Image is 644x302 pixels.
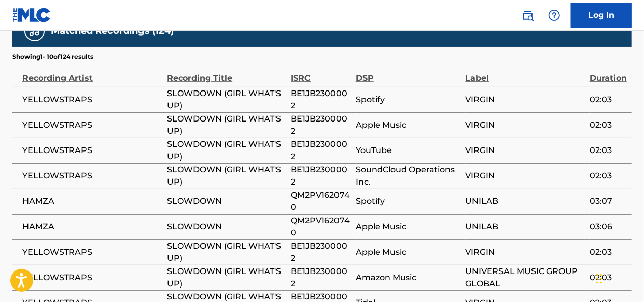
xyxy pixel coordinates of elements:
[22,195,162,207] span: HAMZA
[466,62,584,84] div: Label
[291,113,351,137] span: BE1JB2300002
[544,5,565,25] div: Help
[356,62,461,84] div: DSP
[291,87,351,112] span: BE1JB2300002
[466,94,584,106] span: VIRGIN
[291,189,351,214] span: QM2PV1620740
[167,138,286,163] span: SLOWDOWN (GIRL WHAT'S UP)
[466,221,584,233] span: UNILAB
[356,221,461,233] span: Apple Music
[291,138,351,163] span: BE1JB2300002
[22,221,162,233] span: HAMZA
[22,94,162,106] span: YELLOWSTRAPS
[466,195,584,207] span: UNILAB
[466,246,584,258] span: VIRGIN
[548,9,561,21] img: help
[167,221,286,233] span: SLOWDOWN
[590,221,627,233] span: 03:06
[167,113,286,137] span: SLOWDOWN (GIRL WHAT'S UP)
[22,119,162,131] span: YELLOWSTRAPS
[167,164,286,188] span: SLOWDOWN (GIRL WHAT'S UP)
[466,265,584,290] span: UNIVERSAL MUSIC GROUP GLOBAL
[291,215,351,239] span: QM2PV1620740
[571,3,632,28] a: Log In
[356,271,461,284] span: Amazon Music
[590,170,627,182] span: 02:03
[590,62,627,84] div: Duration
[167,240,286,264] span: SLOWDOWN (GIRL WHAT'S UP)
[590,94,627,106] span: 02:03
[51,25,174,37] h5: Matched Recordings (124)
[590,195,627,207] span: 03:07
[356,94,461,106] span: Spotify
[29,25,41,37] img: Matched Recordings
[22,246,162,258] span: YELLOWSTRAPS
[356,195,461,207] span: Spotify
[291,164,351,188] span: BE1JB2300002
[22,271,162,284] span: YELLOWSTRAPS
[356,246,461,258] span: Apple Music
[590,119,627,131] span: 02:03
[22,144,162,157] span: YELLOWSTRAPS
[356,119,461,131] span: Apple Music
[291,62,351,84] div: ISRC
[22,62,162,84] div: Recording Artist
[518,5,538,25] a: Public Search
[522,9,534,21] img: search
[167,265,286,290] span: SLOWDOWN (GIRL WHAT'S UP)
[12,8,51,22] img: MLC Logo
[167,195,286,207] span: SLOWDOWN
[593,253,644,302] iframe: Chat Widget
[590,246,627,258] span: 02:03
[167,87,286,112] span: SLOWDOWN (GIRL WHAT'S UP)
[590,144,627,157] span: 02:03
[466,144,584,157] span: VIRGIN
[466,119,584,131] span: VIRGIN
[356,144,461,157] span: YouTube
[596,263,602,294] div: Drag
[356,164,461,188] span: SoundCloud Operations Inc.
[466,170,584,182] span: VIRGIN
[291,240,351,264] span: BE1JB2300002
[12,52,93,62] p: Showing 1 - 10 of 124 results
[22,170,162,182] span: YELLOWSTRAPS
[590,271,627,284] span: 02:03
[291,265,351,290] span: BE1JB2300002
[167,62,286,84] div: Recording Title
